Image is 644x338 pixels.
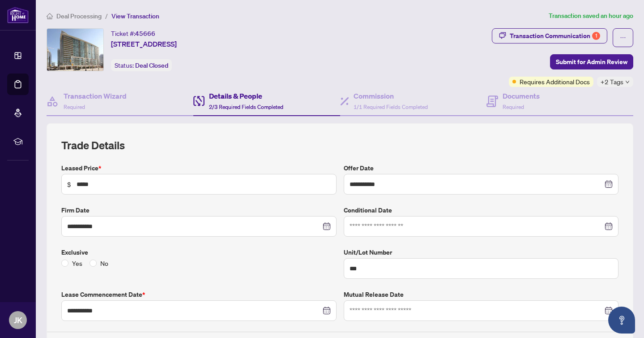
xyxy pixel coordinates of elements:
h2: Trade Details [61,138,618,152]
h4: Documents [503,91,540,101]
img: logo [7,7,29,23]
label: Conditional Date [344,205,619,215]
div: Status: [111,59,172,71]
span: Yes [68,258,86,268]
span: Deal Closed [135,61,168,69]
label: Leased Price [61,163,337,173]
span: Deal Processing [56,12,102,20]
button: Submit for Admin Review [550,54,633,69]
span: No [97,258,112,268]
li: / [105,11,108,21]
article: Transaction saved an hour ago [549,11,633,21]
img: IMG-C12261480_1.jpg [47,29,103,71]
span: Required [503,104,524,110]
button: Open asap [608,307,635,334]
span: home [47,13,53,19]
label: Lease Commencement Date [61,290,337,299]
label: Exclusive [61,247,337,257]
span: Requires Additional Docs [520,77,590,87]
h4: Details & People [209,91,283,101]
span: Required [64,104,85,110]
span: 2/3 Required Fields Completed [209,104,283,110]
span: View Transaction [111,12,159,20]
span: down [625,80,630,84]
div: 1 [592,32,600,40]
span: 1/1 Required Fields Completed [354,104,428,110]
h4: Transaction Wizard [64,91,127,101]
div: Ticket #: [111,28,155,39]
label: Unit/Lot Number [344,247,619,257]
span: [STREET_ADDRESS] [111,39,177,49]
div: Transaction Communication [510,29,600,43]
h4: Commission [354,91,428,101]
span: 45666 [135,30,155,38]
label: Mutual Release Date [344,290,619,299]
span: Submit for Admin Review [556,55,627,69]
button: Transaction Communication1 [492,28,607,43]
label: Firm Date [61,205,337,215]
label: Offer Date [344,163,619,173]
span: +2 Tags [601,77,623,87]
span: ellipsis [620,35,626,41]
span: $ [67,179,71,189]
span: JK [14,314,22,326]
